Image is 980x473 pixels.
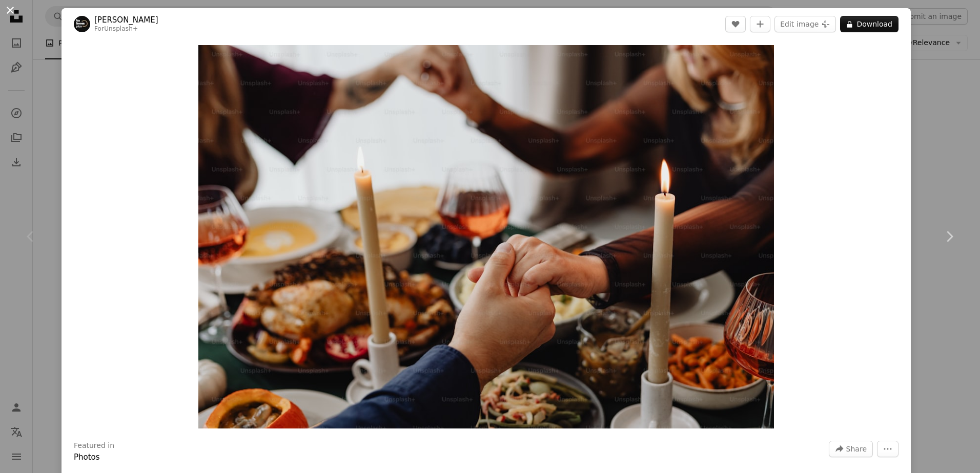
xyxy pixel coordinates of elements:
[198,45,774,428] button: Zoom in on this image
[94,15,158,25] a: [PERSON_NAME]
[104,25,138,32] a: Unsplash+
[198,45,774,428] img: a group of people holding hands over a dinner table
[94,25,158,33] div: For
[877,441,899,457] button: More Actions
[725,16,746,32] button: Like
[750,16,770,32] button: Add to Collection
[846,441,867,457] span: Share
[74,16,90,32] img: Go to Karolina Grabowska's profile
[918,187,980,286] a: Next
[74,453,100,462] a: Photos
[74,441,114,451] h3: Featured in
[840,16,899,32] button: Download
[774,16,836,32] button: Edit image
[829,441,873,457] button: Share this image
